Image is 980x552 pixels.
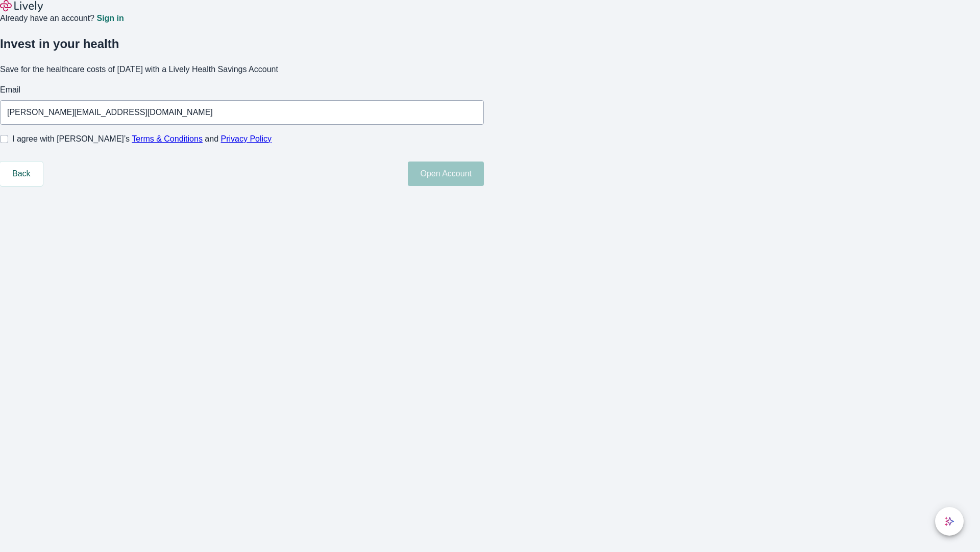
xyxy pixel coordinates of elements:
[12,133,272,145] span: I agree with [PERSON_NAME]’s and
[944,516,954,526] svg: Lively AI Assistant
[221,134,272,143] a: Privacy Policy
[96,14,124,22] a: Sign in
[132,134,203,143] a: Terms & Conditions
[935,507,964,536] button: chat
